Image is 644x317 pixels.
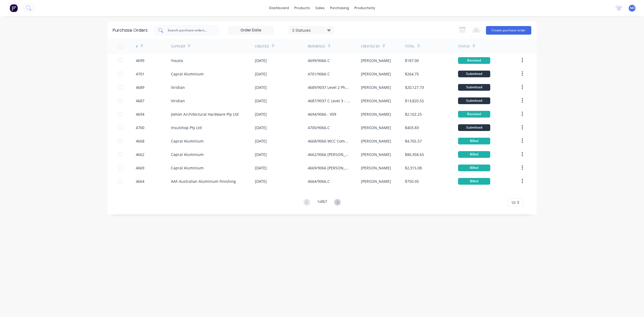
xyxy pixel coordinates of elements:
[352,4,378,12] div: productivity
[327,4,352,12] div: purchasing
[171,178,236,184] div: AAF-Australian Aluminium Finishing
[458,165,490,171] div: Billed
[171,138,204,144] div: Capral Aluminium
[136,138,144,144] div: 4668
[308,165,350,171] div: 4669/9066 [PERSON_NAME].C
[361,98,391,104] div: [PERSON_NAME]
[255,138,267,144] div: [DATE]
[136,152,144,157] div: 4662
[308,98,350,104] div: 4687/9037 C Level 3 - Phase 1-Rev 1
[171,125,202,130] div: Insulshop Pty Ltd
[458,71,490,77] div: Submitted
[405,125,419,130] div: $403.83
[458,84,490,91] div: Submitted
[136,165,144,171] div: 4669
[228,26,273,34] input: Order Date
[361,165,391,171] div: [PERSON_NAME]
[255,111,267,117] div: [DATE]
[167,28,212,33] input: Search purchase orders...
[361,58,391,63] div: [PERSON_NAME]
[361,125,391,130] div: [PERSON_NAME]
[458,57,490,64] div: Received
[171,152,204,157] div: Capral Aluminium
[171,165,204,171] div: Capral Aluminium
[405,85,424,90] div: $20,127.73
[486,26,531,35] button: Create purchase order
[511,200,515,205] span: 10
[255,98,267,104] div: [DATE]
[171,98,185,104] div: Viridian
[405,44,415,49] div: Total
[458,124,490,131] div: Submitted
[313,4,327,12] div: sales
[405,138,422,144] div: $4,765.57
[255,178,267,184] div: [DATE]
[171,58,183,63] div: Yousta
[458,97,490,104] div: Submitted
[136,44,138,49] div: #
[361,111,391,117] div: [PERSON_NAME]
[255,125,267,130] div: [DATE]
[136,178,144,184] div: 4664
[136,85,144,90] div: 4689
[405,165,422,171] div: $2,315.08
[458,138,490,144] div: Billed
[308,71,330,77] div: 4701/9066 C
[405,152,424,157] div: $86,358.65
[171,44,185,49] div: Supplier
[136,58,144,63] div: 4699
[405,58,419,63] div: $187.00
[136,71,144,77] div: 4701
[405,98,424,104] div: $13,820.55
[458,178,490,185] div: Billed
[458,151,490,158] div: Billed
[458,111,490,118] div: Received
[361,178,391,184] div: [PERSON_NAME]
[255,85,267,90] div: [DATE]
[171,71,204,77] div: Capral Aluminium
[317,199,327,206] div: 1 of 67
[136,98,144,104] div: 4687
[113,27,148,34] div: Purchase Orders
[458,44,470,49] div: Status
[308,58,330,63] div: 4699/9066 C
[308,44,325,49] div: Reference
[292,27,331,33] div: 5 Statuses
[308,138,350,144] div: 4668/9066 WCC Components phase 1
[308,85,350,90] div: 4689/9037 Level 2 Phase 1 Rev 1
[255,58,267,63] div: [DATE]
[361,44,380,49] div: Created By
[308,178,330,184] div: 4664/9066.C
[361,71,391,77] div: [PERSON_NAME]
[405,111,422,117] div: $2,102.25
[171,85,185,90] div: Viridian
[136,111,144,117] div: 4694
[308,152,350,157] div: 4662/9066 [PERSON_NAME].C
[292,4,313,12] div: products
[255,152,267,157] div: [DATE]
[405,71,419,77] div: $264.75
[361,138,391,144] div: [PERSON_NAME]
[308,111,336,117] div: 4694/9066 - V09
[10,4,18,12] img: Factory
[255,165,267,171] div: [DATE]
[630,6,635,10] span: ND
[255,71,267,77] div: [DATE]
[405,178,419,184] div: $750.05
[308,125,330,130] div: 4700/9066.C
[171,111,239,117] div: Jomon Architectural Hardware Pty Ltd
[361,85,391,90] div: [PERSON_NAME]
[255,44,269,49] div: Created
[136,125,144,130] div: 4700
[361,152,391,157] div: [PERSON_NAME]
[266,4,292,12] a: dashboard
